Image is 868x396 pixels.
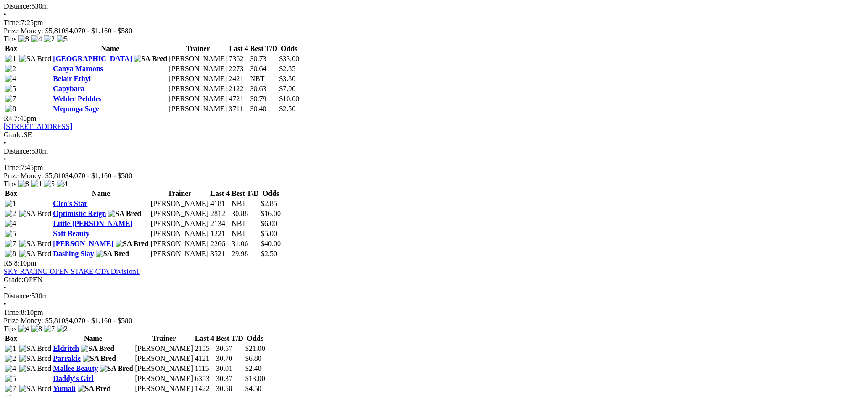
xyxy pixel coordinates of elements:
[57,325,68,333] img: 2
[31,325,42,333] img: 8
[279,95,299,103] span: $10.00
[150,229,209,238] td: [PERSON_NAME]
[135,364,194,373] td: [PERSON_NAME]
[135,354,194,363] td: [PERSON_NAME]
[4,139,6,147] span: •
[19,345,52,353] img: SA Bred
[44,325,55,333] img: 7
[53,345,79,352] a: Eldritch
[53,210,106,217] a: Optimistic Reign
[231,229,259,238] td: NBT
[4,325,16,333] span: Tips
[53,230,89,237] a: Soft Beauty
[231,249,259,258] td: 29.98
[216,364,244,373] td: 30.01
[250,64,278,73] td: 30.64
[210,219,230,228] td: 2134
[53,44,168,53] th: Name
[4,131,864,139] div: SE
[245,334,266,343] th: Odds
[168,74,227,83] td: [PERSON_NAME]
[65,172,132,180] span: $4,070 - $1,160 - $580
[57,180,68,188] img: 4
[228,104,248,113] td: 3711
[53,189,149,198] th: Name
[4,147,864,155] div: 530m
[5,375,16,383] img: 5
[279,65,295,72] span: $2.85
[195,384,215,393] td: 1422
[4,276,864,284] div: OPEN
[5,95,16,103] img: 7
[65,317,132,324] span: $4,070 - $1,160 - $580
[19,385,52,393] img: SA Bred
[150,239,209,248] td: [PERSON_NAME]
[195,374,215,383] td: 6353
[210,189,230,198] th: Last 4
[195,354,215,363] td: 4121
[5,85,16,93] img: 5
[210,239,230,248] td: 2266
[168,84,227,93] td: [PERSON_NAME]
[5,385,16,393] img: 7
[4,35,16,43] span: Tips
[245,365,262,372] span: $2.40
[261,240,281,247] span: $40.00
[250,84,278,93] td: 30.63
[168,64,227,73] td: [PERSON_NAME]
[135,384,194,393] td: [PERSON_NAME]
[4,259,12,267] span: R5
[14,114,37,122] span: 7:45pm
[279,105,295,113] span: $2.50
[53,355,80,362] a: Parrakie
[216,384,244,393] td: 30.58
[53,250,94,257] a: Dashing Slay
[228,74,248,83] td: 2421
[228,44,248,53] th: Last 4
[4,172,864,180] div: Prize Money: $5,810
[216,354,244,363] td: 30.70
[4,2,864,10] div: 530m
[250,74,278,83] td: NBT
[279,44,300,53] th: Odds
[19,365,52,373] img: SA Bred
[4,123,72,130] a: [STREET_ADDRESS]
[83,355,116,363] img: SA Bred
[31,180,42,188] img: 1
[228,64,248,73] td: 2273
[135,334,194,343] th: Trainer
[5,220,16,228] img: 4
[5,75,16,83] img: 4
[250,104,278,113] td: 30.40
[96,250,129,258] img: SA Bred
[18,180,29,188] img: 8
[53,220,132,227] a: Little [PERSON_NAME]
[245,355,262,362] span: $6.80
[231,219,259,228] td: NBT
[4,284,6,292] span: •
[195,344,215,353] td: 2155
[4,309,864,317] div: 8:10pm
[231,189,259,198] th: Best T/D
[4,317,864,325] div: Prize Money: $5,810
[5,210,16,218] img: 2
[261,250,277,257] span: $2.50
[4,164,864,172] div: 7:45pm
[5,334,17,342] span: Box
[168,94,227,103] td: [PERSON_NAME]
[116,240,149,248] img: SA Bred
[4,19,21,26] span: Time:
[245,385,262,392] span: $4.50
[53,85,84,93] a: Capybara
[19,240,52,248] img: SA Bred
[245,375,265,382] span: $13.00
[150,249,209,258] td: [PERSON_NAME]
[19,55,52,63] img: SA Bred
[4,309,21,316] span: Time:
[4,2,31,10] span: Distance:
[150,219,209,228] td: [PERSON_NAME]
[31,35,42,43] img: 4
[5,355,16,363] img: 2
[135,344,194,353] td: [PERSON_NAME]
[250,94,278,103] td: 30.79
